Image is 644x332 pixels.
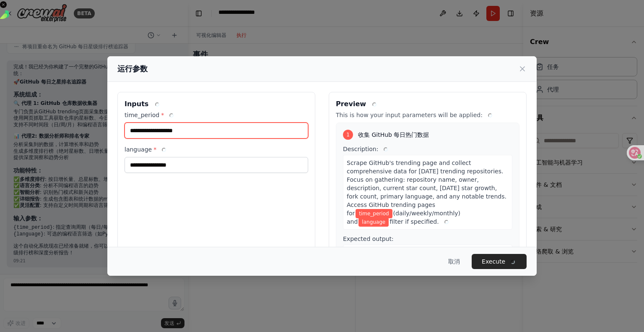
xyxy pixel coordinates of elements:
button: 取消 [441,254,467,269]
span: Variable: language [358,217,389,227]
h3: Preview [336,99,519,109]
span: Description: [343,146,390,152]
font: 运行参数 [117,64,148,73]
span: (daily/weekly/monthly) and [347,210,460,225]
span: Scrape GitHub's trending page and collect comprehensive data for [DATE] trending repositories. Fo... [347,159,506,217]
span: Expected output: [343,235,394,242]
label: language [125,145,308,154]
p: This is how your input parameters will be applied: [336,111,519,119]
label: time_period [125,111,308,119]
span: filter if specified. [390,218,439,225]
font: 收集 GitHub 每日热门数据 [358,131,429,138]
div: 1 [343,130,353,140]
h3: Inputs [125,99,308,109]
button: Execute [472,254,527,269]
span: Variable: time_period [356,209,392,218]
font: 取消 [448,258,460,265]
